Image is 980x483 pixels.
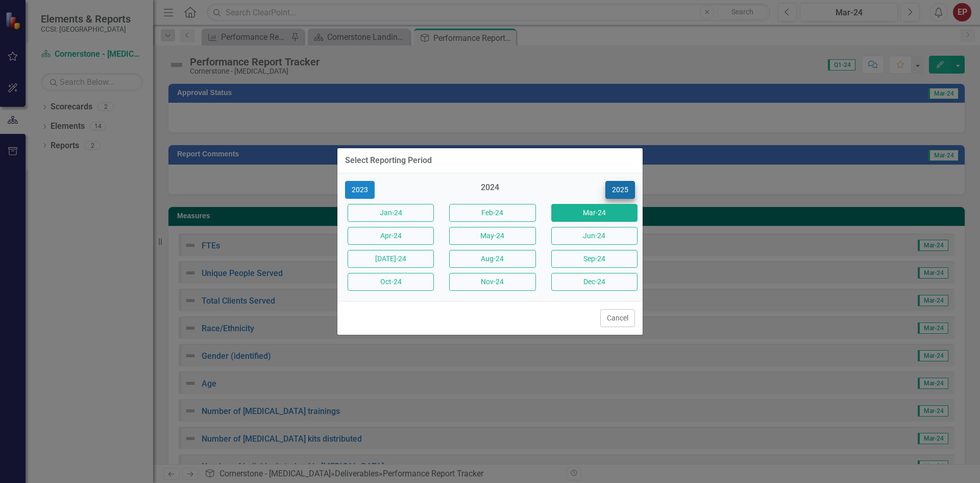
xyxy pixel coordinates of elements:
[600,309,635,327] button: Cancel
[551,227,638,245] button: Jun-24
[348,250,434,268] button: [DATE]-24
[345,156,432,165] div: Select Reporting Period
[551,204,638,222] button: Mar-24
[449,250,535,268] button: Aug-24
[551,273,638,291] button: Dec-24
[345,181,375,199] button: 2023
[348,227,434,245] button: Apr-24
[551,250,638,268] button: Sep-24
[348,204,434,222] button: Jan-24
[447,182,533,199] div: 2024
[605,181,635,199] button: 2025
[348,273,434,291] button: Oct-24
[449,204,535,222] button: Feb-24
[449,273,535,291] button: Nov-24
[449,227,535,245] button: May-24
